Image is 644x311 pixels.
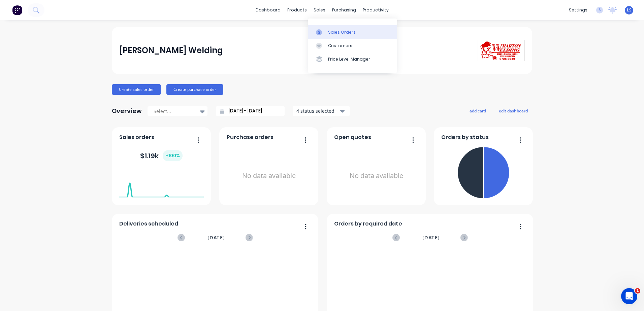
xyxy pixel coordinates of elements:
[166,84,223,95] button: Create purchase order
[334,133,371,141] span: Open quotes
[334,144,419,208] div: No data available
[334,220,402,228] span: Orders by required date
[163,150,183,161] div: + 100 %
[635,288,640,293] span: 1
[227,144,311,208] div: No data available
[627,7,632,13] span: LS
[328,56,370,62] div: Price Level Manager
[119,133,154,141] span: Sales orders
[422,234,440,241] span: [DATE]
[329,5,359,15] div: purchasing
[478,40,525,61] img: Wharton Welding
[308,39,397,53] a: Customers
[252,5,284,15] a: dashboard
[119,220,178,228] span: Deliveries scheduled
[12,5,22,15] img: Factory
[227,133,273,141] span: Purchase orders
[112,84,161,95] button: Create sales order
[328,43,352,49] div: Customers
[119,44,223,57] div: [PERSON_NAME] Welding
[566,5,591,15] div: settings
[308,53,397,66] a: Price Level Manager
[494,106,532,115] button: edit dashboard
[112,104,142,118] div: Overview
[441,133,489,141] span: Orders by status
[465,106,490,115] button: add card
[308,25,397,39] a: Sales Orders
[310,5,329,15] div: sales
[359,5,392,15] div: productivity
[207,234,225,241] span: [DATE]
[621,288,637,304] iframe: Intercom live chat
[284,5,310,15] div: products
[328,29,356,35] div: Sales Orders
[293,106,350,116] button: 4 status selected
[140,150,183,161] div: $ 1.19k
[296,107,339,114] div: 4 status selected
